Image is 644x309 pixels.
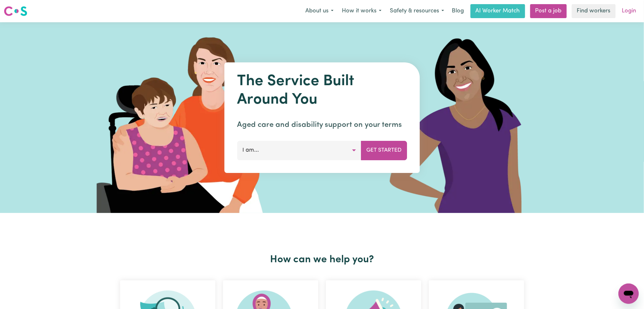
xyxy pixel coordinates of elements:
button: Get Started [361,141,407,160]
a: AI Worker Match [471,4,525,18]
a: Find workers [572,4,616,18]
p: Aged care and disability support on your terms [237,119,407,131]
img: Careseekers logo [4,5,27,17]
iframe: Button to launch messaging window [619,284,639,304]
h2: How can we help you? [116,254,528,266]
button: About us [301,4,338,18]
a: Blog [448,4,468,18]
a: Post a job [530,4,567,18]
button: Safety & resources [386,4,448,18]
button: I am... [237,141,361,160]
a: Login [618,4,640,18]
button: How it works [338,4,386,18]
a: Careseekers logo [4,4,27,18]
h1: The Service Built Around You [237,72,407,109]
